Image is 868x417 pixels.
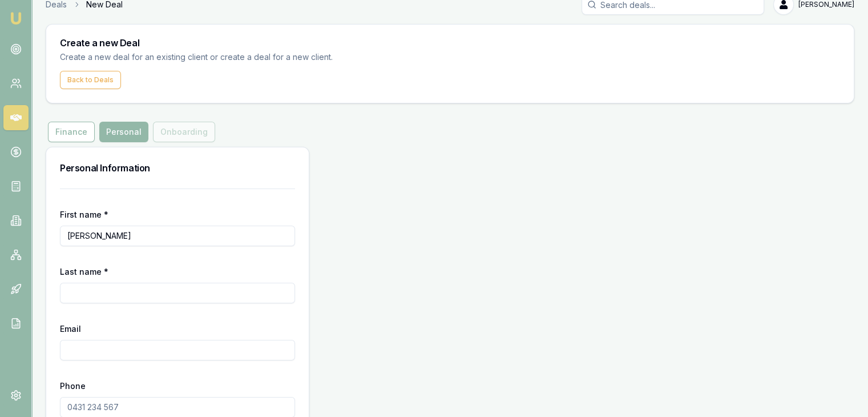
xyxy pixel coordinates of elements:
label: Last name * [60,267,108,276]
h3: Personal Information [60,161,295,175]
img: emu-icon-u.png [9,11,23,25]
label: Email [60,324,81,334]
button: Back to Deals [60,71,121,89]
button: Finance [48,122,95,142]
h3: Create a new Deal [60,38,840,47]
button: Personal [99,122,148,142]
p: Create a new deal for an existing client or create a deal for a new client. [60,51,352,64]
label: First name * [60,210,108,219]
label: Phone [60,381,86,391]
